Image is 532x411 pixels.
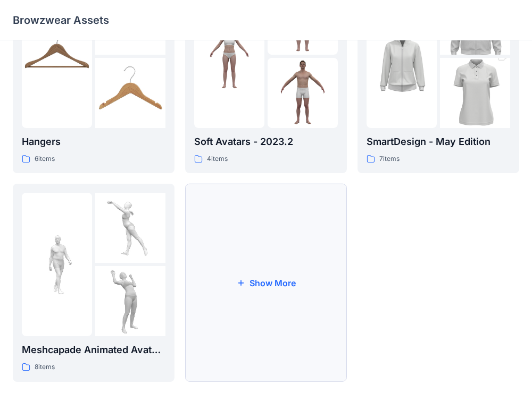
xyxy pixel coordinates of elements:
img: folder 1 [22,229,92,299]
img: folder 3 [440,40,510,145]
img: folder 2 [95,193,165,263]
a: folder 1folder 2folder 3Meshcapade Animated Avatars8items [13,184,174,382]
img: folder 3 [95,266,165,336]
p: 6 items [35,153,55,165]
p: Soft Avatars - 2023.2 [194,134,338,149]
p: SmartDesign - May Edition [367,134,510,149]
p: 8 items [35,362,55,373]
p: Browzwear Assets [13,13,109,28]
img: folder 1 [22,21,92,91]
img: folder 3 [268,58,338,128]
p: Meshcapade Animated Avatars [22,343,165,357]
img: folder 1 [194,21,264,91]
p: Hangers [22,134,165,149]
img: folder 1 [367,4,437,109]
p: 4 items [207,153,228,165]
button: Show More [185,184,347,382]
img: folder 3 [95,58,165,128]
p: 7 items [379,153,400,165]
